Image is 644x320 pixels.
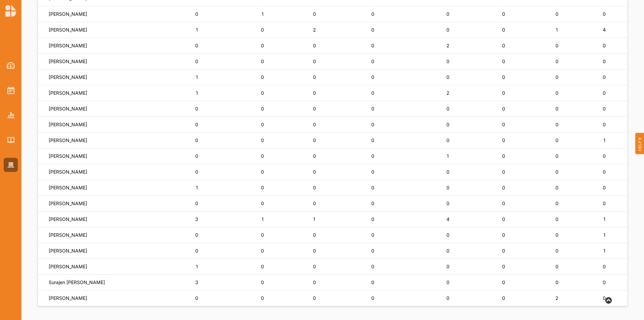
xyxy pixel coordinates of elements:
span: 0 [313,185,316,190]
span: 0 [313,232,316,238]
label: [PERSON_NAME] [49,185,87,191]
span: 0 [195,169,198,175]
span: 0 [261,90,264,96]
span: 0 [555,232,558,238]
span: 1 [196,74,198,80]
span: 1 [262,216,264,222]
span: 0 [502,216,505,222]
a: Reports [4,108,18,122]
span: 0 [261,185,264,190]
span: 0 [195,232,198,238]
span: 0 [446,264,449,269]
img: Reports [7,112,14,118]
span: 0 [446,279,449,285]
span: 0 [371,43,374,48]
label: [PERSON_NAME] [49,248,87,254]
span: 0 [313,200,316,206]
span: 0 [313,58,316,64]
span: 0 [555,74,558,80]
span: 0 [502,74,505,80]
span: 2 [555,295,558,301]
span: 0 [371,264,374,269]
span: 0 [446,185,449,190]
span: 0 [313,90,316,96]
span: 0 [371,279,374,285]
span: 0 [603,279,606,285]
span: 0 [371,74,374,80]
span: 0 [371,137,374,143]
span: 0 [313,169,316,175]
span: 0 [195,295,198,301]
span: 0 [261,137,264,143]
span: 0 [502,169,505,175]
span: 1 [556,27,558,33]
span: 0 [502,248,505,254]
span: 1 [603,137,605,143]
span: 0 [446,169,449,175]
span: 0 [195,58,198,64]
label: [PERSON_NAME] [49,43,87,49]
span: 0 [313,248,316,254]
span: 0 [371,27,374,33]
span: 0 [603,153,606,159]
span: 0 [446,248,449,254]
span: 0 [555,279,558,285]
span: 0 [502,90,505,96]
span: 0 [502,153,505,159]
span: 0 [195,200,198,206]
img: Activities [7,87,14,94]
span: 0 [313,74,316,80]
a: Dashboard [4,58,18,73]
span: 4 [603,27,606,33]
span: 0 [195,248,198,254]
label: [PERSON_NAME] [49,264,87,270]
span: 0 [502,43,505,48]
span: 0 [261,27,264,33]
label: [PERSON_NAME] [49,232,87,238]
label: [PERSON_NAME] [49,122,87,128]
span: 0 [555,43,558,48]
span: 0 [371,169,374,175]
span: 0 [261,74,264,80]
label: [PERSON_NAME] [49,153,87,159]
span: 0 [446,11,449,17]
span: 0 [555,122,558,127]
label: [PERSON_NAME] [49,137,87,143]
span: 0 [502,232,505,238]
label: [PERSON_NAME] [49,74,87,80]
span: 1 [196,27,198,33]
span: 0 [446,232,449,238]
span: 0 [195,106,198,111]
span: 1 [196,185,198,190]
span: 0 [446,27,449,33]
a: Library [4,133,18,147]
img: Organisation [7,162,14,168]
span: 1 [603,232,605,238]
span: 0 [555,185,558,190]
span: 0 [261,295,264,301]
span: 0 [313,279,316,285]
label: [PERSON_NAME] [49,216,87,222]
label: [PERSON_NAME] [49,58,87,64]
span: 0 [313,122,316,127]
span: 0 [313,137,316,143]
span: 0 [313,264,316,269]
span: 0 [555,106,558,111]
span: 0 [555,11,558,17]
span: 0 [502,279,505,285]
span: 0 [261,264,264,269]
span: 1 [196,264,198,269]
label: [PERSON_NAME] [49,11,87,17]
span: 0 [195,43,198,48]
span: 0 [603,200,606,206]
span: 0 [371,106,374,111]
span: 0 [502,185,505,190]
span: 1 [196,90,198,96]
span: 0 [195,153,198,159]
span: 0 [603,58,606,64]
span: 0 [603,264,606,269]
span: 0 [261,58,264,64]
span: 3 [195,216,198,222]
a: Activities [4,83,18,97]
span: 0 [555,137,558,143]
